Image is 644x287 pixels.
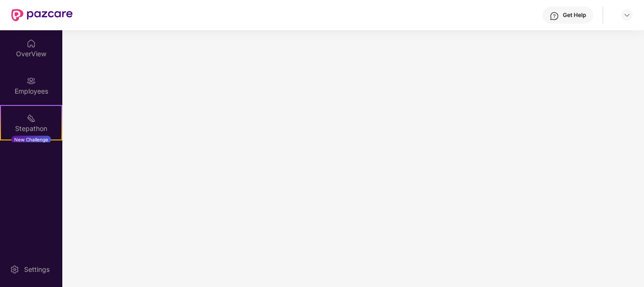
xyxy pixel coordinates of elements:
[11,136,51,143] div: New Challenge
[26,76,36,86] img: svg+xml;base64,PHN2ZyBpZD0iRW1wbG95ZWVzIiB4bWxucz0iaHR0cDovL3d3dy53My5vcmcvMjAwMC9zdmciIHdpZHRoPS...
[623,11,631,19] img: svg+xml;base64,PHN2ZyBpZD0iRHJvcGRvd24tMzJ4MzIiIHhtbG5zPSJodHRwOi8vd3d3LnczLm9yZy8yMDAwL3N2ZyIgd2...
[21,265,52,274] div: Settings
[10,265,19,274] img: svg+xml;base64,PHN2ZyBpZD0iU2V0dGluZy0yMHgyMCIgeG1sbnM9Imh0dHA6Ly93d3cudzMub3JnLzIwMDAvc3ZnIiB3aW...
[26,39,36,48] img: svg+xml;base64,PHN2ZyBpZD0iSG9tZSIgeG1sbnM9Imh0dHA6Ly93d3cudzMub3JnLzIwMDAvc3ZnIiB3aWR0aD0iMjAiIG...
[26,113,36,123] img: svg+xml;base64,PHN2ZyB4bWxucz0iaHR0cDovL3d3dy53My5vcmcvMjAwMC9zdmciIHdpZHRoPSIyMSIgaGVpZ2h0PSIyMC...
[550,11,559,21] img: svg+xml;base64,PHN2ZyBpZD0iSGVscC0zMngzMiIgeG1sbnM9Imh0dHA6Ly93d3cudzMub3JnLzIwMDAvc3ZnIiB3aWR0aD...
[1,124,61,133] div: Stepathon
[563,11,586,19] div: Get Help
[11,9,73,21] img: New Pazcare Logo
